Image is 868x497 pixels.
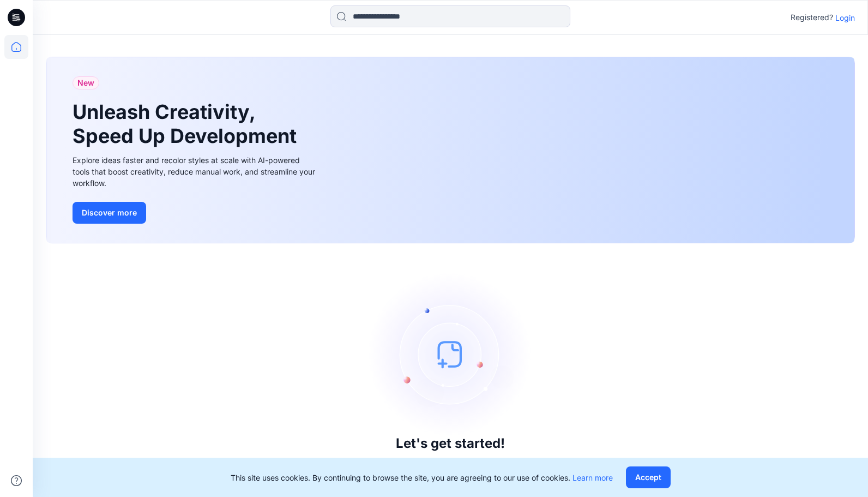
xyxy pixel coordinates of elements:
[77,76,94,89] span: New
[835,12,855,23] p: Login
[626,466,671,488] button: Accept
[73,202,146,224] button: Discover more
[369,272,532,436] img: empty-state-image.svg
[361,456,540,469] p: Click New to add a style or create a folder.
[231,472,613,483] p: This site uses cookies. By continuing to browse the site, you are agreeing to our use of cookies.
[572,473,613,482] a: Learn more
[73,202,318,224] a: Discover more
[396,436,505,451] h3: Let's get started!
[791,11,833,24] p: Registered?
[73,100,302,147] h1: Unleash Creativity, Speed Up Development
[73,154,318,189] div: Explore ideas faster and recolor styles at scale with AI-powered tools that boost creativity, red...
